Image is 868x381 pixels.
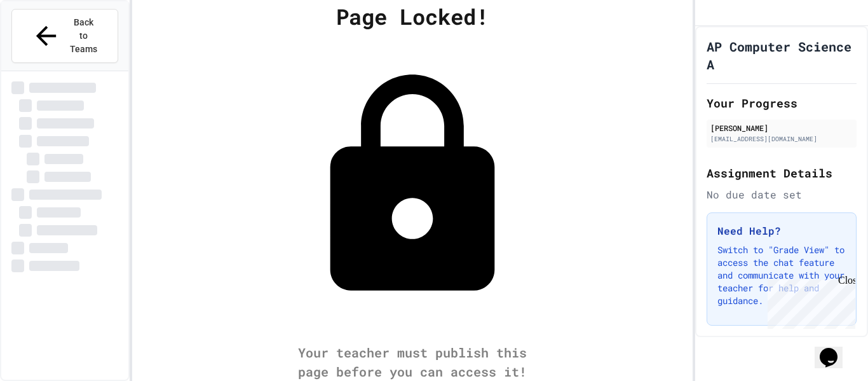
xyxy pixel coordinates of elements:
[707,94,857,112] h2: Your Progress
[707,38,857,73] h1: AP Computer Science A
[707,164,857,182] h2: Assignment Details
[710,122,853,134] div: [PERSON_NAME]
[69,16,98,56] span: Back to Teams
[707,187,857,202] div: No due date set
[717,244,846,307] p: Switch to "Grade View" to access the chat feature and communicate with your teacher for help and ...
[710,134,853,144] div: [EMAIL_ADDRESS][DOMAIN_NAME]
[717,223,846,239] h3: Need Help?
[815,330,855,368] iframe: chat widget
[763,275,855,329] iframe: chat widget
[5,5,88,81] div: Chat with us now!Close
[11,9,118,63] button: Back to Teams
[285,343,539,381] div: Your teacher must publish this page before you can access it!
